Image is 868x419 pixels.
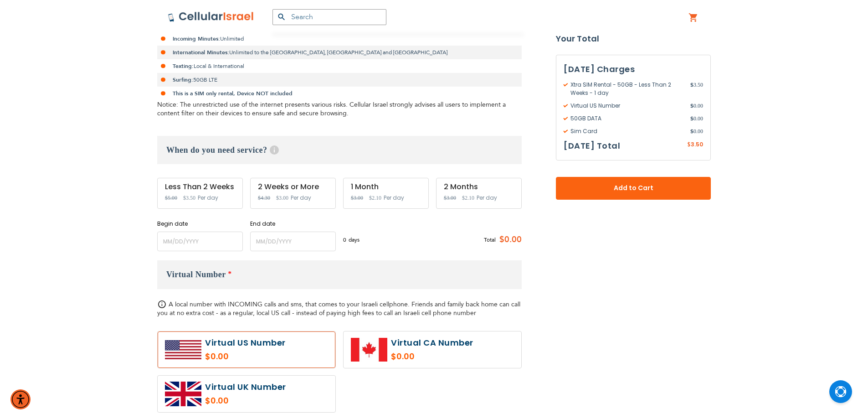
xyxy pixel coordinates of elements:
[168,11,254,22] img: Cellular Israel Logo
[173,62,194,70] strong: Texting:
[291,194,311,202] span: Per day
[157,232,243,251] input: MM/DD/YYYY
[564,62,703,76] h3: [DATE] Charges
[157,32,522,46] li: Unlimited
[690,102,693,110] span: $
[556,177,711,200] button: Add to Cart
[157,136,522,164] h3: When do you need service?
[276,195,288,201] span: $3.00
[198,194,218,202] span: Per day
[687,141,691,149] span: $
[384,194,404,202] span: Per day
[250,232,336,251] input: MM/DD/YYYY
[444,183,514,191] div: 2 Months
[564,139,620,153] h3: [DATE] Total
[564,114,690,123] span: 50GB DATA
[484,236,496,244] span: Total
[477,194,497,202] span: Per day
[564,81,690,97] span: Xtra SIM Rental - 50GB - Less Than 2 Weeks - 1 day
[270,145,279,155] span: Help
[173,90,293,97] strong: This is a SIM only rental, Device NOT included
[157,300,520,317] span: A local number with INCOMING calls and sms, that comes to your Israeli cellphone. Friends and fam...
[173,49,229,56] strong: International Minutes:
[157,59,522,73] li: Local & International
[690,114,693,123] span: $
[351,183,421,191] div: 1 Month
[690,102,703,110] span: 0.00
[690,81,693,89] span: $
[10,389,31,409] div: Accessibility Menu
[462,195,474,201] span: $2.10
[444,195,456,201] span: $3.00
[250,220,336,228] label: End date
[586,184,681,193] span: Add to Cart
[165,183,235,191] div: Less Than 2 Weeks
[157,73,522,87] li: 50GB LTE
[173,35,220,42] strong: Incoming Minutes:
[690,114,703,123] span: 0.00
[564,102,690,110] span: Virtual US Number
[173,76,193,83] strong: Surfing:
[564,127,690,135] span: Sim Card
[258,195,270,201] span: $4.30
[157,46,522,59] li: Unlimited to the [GEOGRAPHIC_DATA], [GEOGRAPHIC_DATA] and [GEOGRAPHIC_DATA]
[691,140,703,148] span: 3.50
[690,81,703,97] span: 3.50
[556,32,711,46] strong: Your Total
[157,100,522,118] div: Notice: The unrestricted use of the internet presents various risks. Cellular Israel strongly adv...
[165,195,177,201] span: $5.00
[183,195,195,201] span: $3.50
[369,195,381,201] span: $2.10
[343,236,349,244] span: 0
[690,127,703,135] span: 0.00
[690,127,693,135] span: $
[166,270,226,279] span: Virtual Number
[258,183,328,191] div: 2 Weeks or More
[157,220,243,228] label: Begin date
[349,236,360,244] span: days
[351,195,363,201] span: $3.00
[496,233,522,247] span: $0.00
[272,9,386,25] input: Search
